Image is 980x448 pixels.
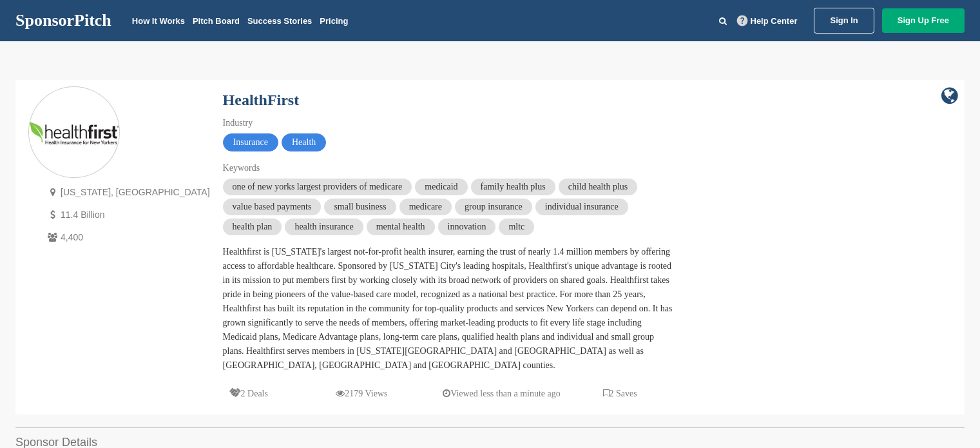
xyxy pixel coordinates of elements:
a: SponsorPitch [15,12,111,29]
span: health insurance [285,219,363,235]
span: one of new yorks largest providers of medicare [223,179,412,195]
a: HealthFirst [223,92,300,108]
span: small business [324,199,396,215]
p: Viewed less than a minute ago [443,385,561,402]
div: Healthfirst is [US_STATE]'s largest not-for-profit health insurer, earning the trust of nearly 1.... [223,245,674,373]
span: medicare [399,199,452,215]
span: child health plus [559,179,638,195]
span: group insurance [455,199,532,215]
span: innovation [438,219,496,235]
span: value based payments [223,199,322,215]
a: Pitch Board [193,16,240,26]
span: health plan [223,219,282,235]
a: company link [941,86,958,106]
span: medicaid [415,179,467,195]
p: 2179 Views [336,385,387,402]
a: Success Stories [247,16,312,26]
p: 11.4 Billion [44,207,210,223]
div: Keywords [223,161,674,175]
span: mltc [499,219,534,235]
span: individual insurance [535,199,628,215]
p: 2 Deals [229,385,268,402]
a: Pricing [320,16,348,26]
p: [US_STATE], [GEOGRAPHIC_DATA] [44,184,210,200]
span: mental health [367,219,435,235]
a: Help Center [735,14,800,28]
span: family health plus [471,179,555,195]
span: Health [282,133,326,151]
a: Sign In [814,8,874,34]
p: 4,400 [44,229,210,246]
div: Industry [223,116,674,130]
img: Sponsorpitch & HealthFirst [29,121,119,146]
a: Sign Up Free [882,8,965,33]
span: Insurance [223,133,278,151]
p: 2 Saves [603,385,637,402]
a: How It Works [132,16,185,26]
